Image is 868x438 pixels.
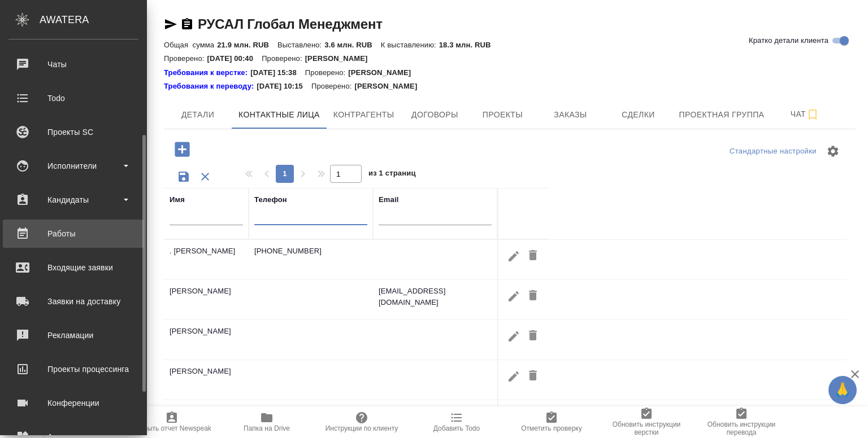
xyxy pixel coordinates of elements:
[379,194,398,205] div: Email
[164,67,250,78] div: Нажми, чтобы открыть папку с инструкцией
[523,246,542,266] button: Удалить
[324,41,380,49] p: 3.6 млн. RUB
[8,191,138,208] div: Кандидаты
[749,35,828,46] span: Кратко детали клиента
[8,157,138,174] div: Исполнители
[504,326,523,347] button: Редактировать
[254,194,287,205] div: Телефон
[8,56,138,73] div: Чаты
[828,376,857,404] button: 🙏
[8,259,138,276] div: Входящие заявки
[523,366,542,387] button: Удалить
[543,108,597,122] span: Заказы
[198,16,383,32] a: РУСАЛ Глобал Менеджмент
[164,81,257,92] a: Требования к переводу:
[194,166,216,187] button: Сбросить фильтры
[277,41,324,49] p: Выставлено:
[701,421,782,436] span: Обновить инструкции перевода
[8,293,138,310] div: Заявки на доставку
[8,225,138,242] div: Работы
[806,108,819,121] svg: Подписаться
[368,167,416,183] span: из 1 страниц
[164,41,217,49] p: Общая сумма
[3,220,144,248] a: Работы
[475,108,530,122] span: Проекты
[262,54,305,63] p: Проверено:
[3,84,144,112] a: Todo
[504,246,523,266] button: Редактировать
[3,355,144,383] a: Проекты процессинга
[164,54,207,63] p: Проверено:
[217,41,277,49] p: 21.9 млн. RUB
[249,240,373,279] td: [PHONE_NUMBER]
[523,326,542,347] button: Удалить
[244,424,290,432] span: Папка на Drive
[238,108,320,122] span: Контактные лица
[167,138,198,161] button: Добавить контактное лицо
[314,406,409,438] button: Инструкции по клиенту
[171,108,225,122] span: Детали
[325,424,398,432] span: Инструкции по клиенту
[164,320,249,360] td: [PERSON_NAME]
[439,41,500,49] p: 18.3 млн. RUB
[819,138,847,165] span: Настроить таблицу
[679,108,764,122] span: Проектная группа
[3,321,144,349] a: Рекламации
[164,360,249,400] td: [PERSON_NAME]
[164,81,257,92] div: Нажми, чтобы открыть папку с инструкцией
[433,424,480,432] span: Добавить Todo
[606,421,687,436] span: Обновить инструкции верстки
[3,253,144,282] a: Входящие заявки
[132,424,211,432] span: Открыть отчет Newspeak
[504,406,599,438] button: Отметить проверку
[373,280,497,319] td: [EMAIL_ADDRESS][DOMAIN_NAME]
[333,108,394,122] span: Контрагенты
[257,81,311,92] p: [DATE] 10:15
[164,67,250,78] a: Требования к верстке:
[219,406,314,438] button: Папка на Drive
[3,50,144,78] a: Чаты
[8,395,138,411] div: Конференции
[164,17,177,31] button: Скопировать ссылку для ЯМессенджера
[3,389,144,417] a: Конференции
[778,107,832,121] span: Чат
[381,41,439,49] p: К выставлению:
[170,194,185,205] div: Имя
[599,406,694,438] button: Обновить инструкции верстки
[504,286,523,306] button: Редактировать
[694,406,789,438] button: Обновить инструкции перевода
[727,143,819,160] div: split button
[305,54,376,63] p: [PERSON_NAME]
[504,366,523,387] button: Редактировать
[348,67,419,78] p: [PERSON_NAME]
[611,108,665,122] span: Сделки
[409,406,504,438] button: Добавить Todo
[354,81,426,92] p: [PERSON_NAME]
[250,67,305,78] p: [DATE] 15:38
[8,327,138,344] div: Рекламации
[164,280,249,319] td: [PERSON_NAME]
[3,118,144,146] a: Проекты SC
[8,124,138,141] div: Проекты SC
[8,361,138,378] div: Проекты процессинга
[40,8,147,31] div: AWATERA
[833,378,852,402] span: 🙏
[180,17,194,31] button: Скопировать ссылку
[407,108,462,122] span: Договоры
[124,406,219,438] button: Открыть отчет Newspeak
[173,166,194,187] button: Сохранить фильтры
[164,240,249,279] td: . [PERSON_NAME]
[3,287,144,316] a: Заявки на доставку
[8,90,138,107] div: Todo
[305,67,349,78] p: Проверено:
[311,81,355,92] p: Проверено:
[207,54,262,63] p: [DATE] 00:40
[521,424,581,432] span: Отметить проверку
[523,286,542,306] button: Удалить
